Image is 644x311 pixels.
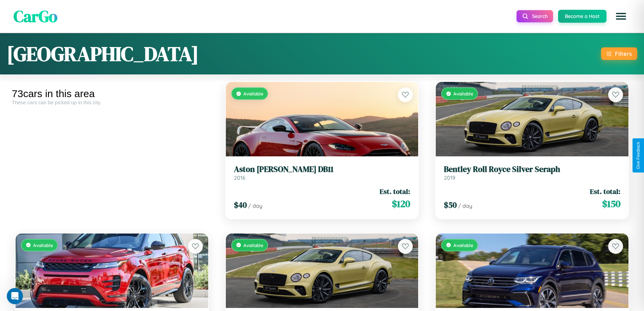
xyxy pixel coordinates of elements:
[392,197,410,210] span: $ 120
[444,164,620,174] h3: Bentley Roll Royce Silver Seraph
[234,199,247,210] span: $ 40
[590,186,620,196] span: Est. total:
[14,5,57,27] span: CarGo
[558,10,606,23] button: Become a Host
[243,91,263,96] span: Available
[602,197,620,210] span: $ 150
[33,242,53,248] span: Available
[453,242,473,248] span: Available
[444,199,457,210] span: $ 50
[380,186,410,196] span: Est. total:
[444,174,455,181] span: 2019
[234,164,410,174] h3: Aston [PERSON_NAME] DB11
[453,91,473,96] span: Available
[243,242,263,248] span: Available
[612,7,630,26] button: Open menu
[532,13,548,19] span: Search
[12,99,212,105] div: These cars can be picked up in this city.
[12,88,212,99] div: 73 cars in this area
[444,164,620,181] a: Bentley Roll Royce Silver Seraph2019
[517,10,553,22] button: Search
[615,50,632,57] div: Filters
[636,142,641,169] div: Give Feedback
[234,174,245,181] span: 2016
[7,288,23,304] iframe: Intercom live chat
[458,202,472,209] span: / day
[234,164,410,181] a: Aston [PERSON_NAME] DB112016
[248,202,262,209] span: / day
[601,47,637,60] button: Filters
[7,40,199,68] h1: [GEOGRAPHIC_DATA]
